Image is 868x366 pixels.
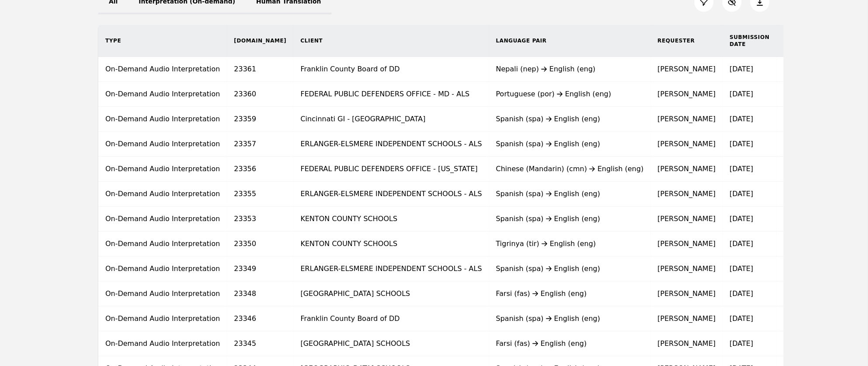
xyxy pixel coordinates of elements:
[98,282,227,306] td: On-Demand Audio Interpretation
[227,25,294,57] th: [DOMAIN_NAME]
[294,57,489,82] td: Franklin County Board of DD
[777,107,817,132] td: $7.61
[651,57,723,82] td: [PERSON_NAME]
[294,82,489,107] td: FEDERAL PUBLIC DEFENDERS OFFICE - MD - ALS
[730,264,753,273] time: [DATE]
[730,65,753,73] time: [DATE]
[294,282,489,306] td: [GEOGRAPHIC_DATA] SCHOOLS
[98,82,227,107] td: On-Demand Audio Interpretation
[496,139,644,149] div: Spanish (spa) English (eng)
[496,313,644,324] div: Spanish (spa) English (eng)
[227,306,294,331] td: 23346
[777,306,817,331] td: $8.65
[651,107,723,132] td: [PERSON_NAME]
[98,306,227,331] td: On-Demand Audio Interpretation
[651,182,723,207] td: [PERSON_NAME]
[777,182,817,207] td: $0.03
[227,182,294,207] td: 23355
[730,215,753,223] time: [DATE]
[227,331,294,356] td: 23345
[294,25,489,57] th: Client
[651,306,723,331] td: [PERSON_NAME]
[777,25,817,57] th: Vendor Cost
[98,157,227,182] td: On-Demand Audio Interpretation
[496,239,644,249] div: Tigrinya (tir) English (eng)
[777,82,817,107] td: $1.56
[98,257,227,282] td: On-Demand Audio Interpretation
[651,25,723,57] th: Requester
[777,282,817,306] td: $0.00
[496,164,644,174] div: Chinese (Mandarin) (cmn) English (eng)
[730,165,753,173] time: [DATE]
[98,25,227,57] th: Type
[227,257,294,282] td: 23349
[294,132,489,157] td: ERLANGER-ELSMERE INDEPENDENT SCHOOLS - ALS
[227,132,294,157] td: 23357
[777,232,817,257] td: $4.28
[496,214,644,224] div: Spanish (spa) English (eng)
[227,107,294,132] td: 23359
[730,239,753,248] time: [DATE]
[98,132,227,157] td: On-Demand Audio Interpretation
[227,282,294,306] td: 23348
[98,107,227,132] td: On-Demand Audio Interpretation
[294,182,489,207] td: ERLANGER-ELSMERE INDEPENDENT SCHOOLS - ALS
[294,257,489,282] td: ERLANGER-ELSMERE INDEPENDENT SCHOOLS - ALS
[489,25,651,57] th: Language Pair
[98,331,227,356] td: On-Demand Audio Interpretation
[496,189,644,199] div: Spanish (spa) English (eng)
[294,306,489,331] td: Franklin County Board of DD
[651,257,723,282] td: [PERSON_NAME]
[777,331,817,356] td: $0.00
[227,232,294,257] td: 23350
[730,190,753,198] time: [DATE]
[777,157,817,182] td: $0.00
[496,114,644,124] div: Spanish (spa) English (eng)
[496,264,644,274] div: Spanish (spa) English (eng)
[227,82,294,107] td: 23360
[651,207,723,232] td: [PERSON_NAME]
[777,257,817,282] td: $2.50
[730,339,753,348] time: [DATE]
[651,132,723,157] td: [PERSON_NAME]
[730,289,753,298] time: [DATE]
[496,64,644,74] div: Nepali (nep) English (eng)
[294,207,489,232] td: KENTON COUNTY SCHOOLS
[294,157,489,182] td: FEDERAL PUBLIC DEFENDERS OFFICE - [US_STATE]
[98,182,227,207] td: On-Demand Audio Interpretation
[730,140,753,148] time: [DATE]
[98,207,227,232] td: On-Demand Audio Interpretation
[723,25,777,57] th: Submission Date
[496,289,644,299] div: Farsi (fas) English (eng)
[651,331,723,356] td: [PERSON_NAME]
[777,207,817,232] td: $3.74
[227,57,294,82] td: 23361
[294,232,489,257] td: KENTON COUNTY SCHOOLS
[294,331,489,356] td: [GEOGRAPHIC_DATA] SCHOOLS
[651,282,723,306] td: [PERSON_NAME]
[730,314,753,323] time: [DATE]
[777,57,817,82] td: $0.00
[651,232,723,257] td: [PERSON_NAME]
[651,157,723,182] td: [PERSON_NAME]
[98,57,227,82] td: On-Demand Audio Interpretation
[294,107,489,132] td: Cincinnati GI - [GEOGRAPHIC_DATA]
[496,338,644,349] div: Farsi (fas) English (eng)
[730,115,753,123] time: [DATE]
[227,207,294,232] td: 23353
[98,232,227,257] td: On-Demand Audio Interpretation
[496,89,644,99] div: Portuguese (por) English (eng)
[651,82,723,107] td: [PERSON_NAME]
[730,90,753,98] time: [DATE]
[777,132,817,157] td: $2.27
[227,157,294,182] td: 23356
